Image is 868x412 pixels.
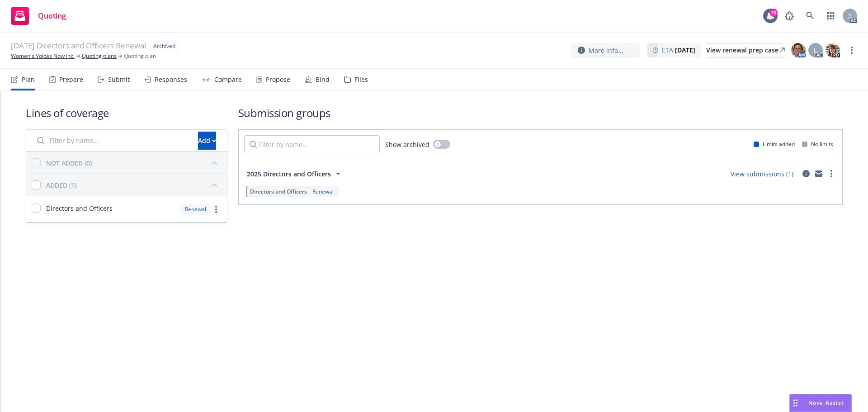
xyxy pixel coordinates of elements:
[180,204,211,215] div: Renewal
[808,399,844,407] span: Nova Assist
[769,9,778,17] div: 70
[802,140,833,148] div: No limits
[571,43,640,58] button: More info...
[153,42,175,50] span: Archived
[244,165,346,183] button: 2025 Directors and Officers
[211,204,222,215] a: more
[822,7,840,25] a: Switch app
[38,12,66,19] span: Quoting
[46,158,92,168] div: NOT ADDED (0)
[706,43,785,57] a: View renewal prep case
[754,140,795,148] div: Limits added
[826,168,837,179] a: more
[354,76,368,83] div: Files
[124,52,156,60] span: Quoting plan
[22,76,35,83] div: Plan
[589,46,623,55] span: More info...
[731,170,793,178] a: View submissions (1)
[32,132,193,150] input: Filter by name...
[244,135,380,153] input: Filter by name...
[662,45,695,55] span: ETA :
[46,204,113,213] span: Directors and Officers
[675,46,695,54] strong: [DATE]
[46,180,76,190] div: ADDED (1)
[780,7,798,25] a: Report a Bug
[7,3,70,28] a: Quoting
[11,40,146,52] span: [DATE] Directors and Officers Renewal
[801,7,819,25] a: Search
[311,188,335,195] div: Renewal
[316,76,330,83] div: Bind
[82,52,117,60] a: Quoting plans
[108,76,130,83] div: Submit
[266,76,290,83] div: Propose
[46,178,222,192] button: ADDED (1)
[250,188,307,195] span: Directors and Officers
[46,156,222,170] button: NOT ADDED (0)
[846,45,857,56] a: more
[789,394,852,412] button: Nova Assist
[814,46,817,55] span: L
[385,140,429,149] span: Show archived
[238,105,843,120] h1: Submission groups
[247,169,331,179] span: 2025 Directors and Officers
[801,168,811,179] a: circleInformation
[59,76,83,83] div: Prepare
[791,43,806,57] img: photo
[155,76,187,83] div: Responses
[198,132,216,150] button: Add
[26,105,227,120] h1: Lines of coverage
[706,43,785,57] div: View renewal prep case
[813,168,824,179] a: mail
[790,394,801,412] div: Drag to move
[826,43,840,57] img: photo
[214,76,242,83] div: Compare
[11,52,75,60] a: Women's Voices Now Inc.
[198,132,216,149] div: Add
